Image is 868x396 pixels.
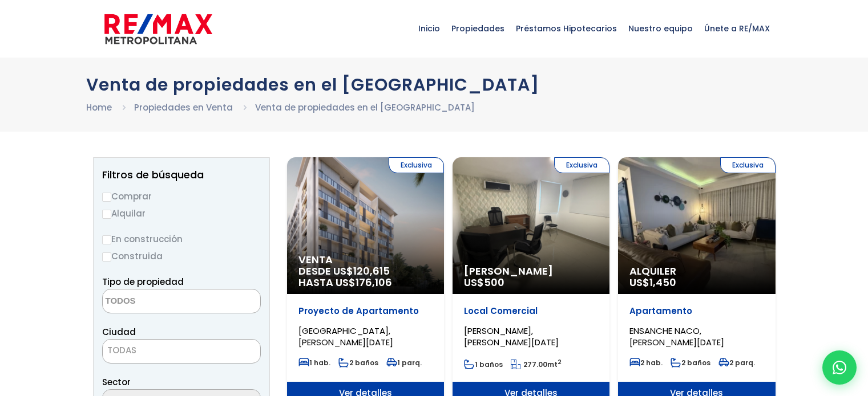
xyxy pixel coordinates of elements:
[102,169,261,181] h2: Filtros de búsqueda
[554,157,609,173] span: Exclusiva
[107,344,136,356] span: TODAS
[102,276,184,288] span: Tipo de propiedad
[720,157,776,173] span: Exclusiva
[356,275,392,289] span: 176,106
[671,358,710,368] span: 2 baños
[629,266,764,277] span: Alquiler
[298,305,433,317] p: Proyecto de Apartamento
[629,305,764,317] p: Apartamento
[86,101,112,113] a: Home
[298,254,433,266] span: Venta
[484,275,504,289] span: 500
[629,358,663,368] span: 2 hab.
[86,75,782,95] h1: Venta de propiedades en el [GEOGRAPHIC_DATA]
[102,235,111,244] input: En construcción
[102,210,111,219] input: Alquilar
[464,360,503,369] span: 1 baños
[102,206,261,221] label: Alquilar
[464,305,598,317] p: Local Comercial
[464,266,598,277] span: [PERSON_NAME]
[102,252,111,262] input: Construida
[464,325,559,348] span: [PERSON_NAME], [PERSON_NAME][DATE]
[298,266,433,288] span: DESDE US$
[386,358,422,368] span: 1 parq.
[255,100,475,115] li: Venta de propiedades en el [GEOGRAPHIC_DATA]
[699,11,776,46] span: Únete a RE/MAX
[510,11,623,46] span: Préstamos Hipotecarios
[102,232,261,246] label: En construcción
[623,11,699,46] span: Nuestro equipo
[389,157,444,173] span: Exclusiva
[103,342,260,358] span: TODAS
[464,275,504,289] span: US$
[298,325,393,348] span: [GEOGRAPHIC_DATA], [PERSON_NAME][DATE]
[102,376,131,388] span: Sector
[298,358,330,368] span: 1 hab.
[558,358,562,366] sup: 2
[523,360,547,369] span: 277.00
[102,249,261,263] label: Construida
[511,360,562,369] span: mt
[413,11,446,46] span: Inicio
[353,264,390,278] span: 120,615
[102,326,136,338] span: Ciudad
[102,189,261,203] label: Comprar
[104,12,212,46] img: remax-metropolitana-logo
[629,275,676,289] span: US$
[298,277,433,288] span: HASTA US$
[718,358,755,368] span: 2 parq.
[102,339,261,364] span: TODAS
[102,193,111,202] input: Comprar
[134,101,233,113] a: Propiedades en Venta
[629,325,724,348] span: ENSANCHE NACO, [PERSON_NAME][DATE]
[103,289,213,314] textarea: Search
[446,11,510,46] span: Propiedades
[649,275,676,289] span: 1,450
[338,358,378,368] span: 2 baños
